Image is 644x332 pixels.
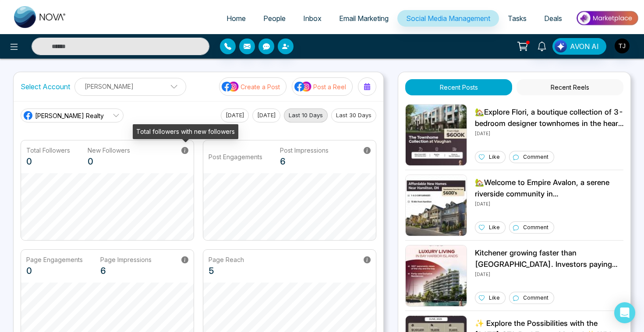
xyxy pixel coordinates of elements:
[80,79,180,94] p: [PERSON_NAME]
[475,199,623,207] p: [DATE]
[255,10,294,27] a: People
[252,108,280,122] button: [DATE]
[100,264,152,277] p: 6
[294,81,312,92] img: social-media-icon
[209,152,262,161] p: Post Engagements
[209,264,244,277] p: 5
[405,79,512,95] button: Recent Posts
[88,146,130,155] p: New Followers
[489,294,500,302] p: Like
[26,255,83,264] p: Page Engagements
[475,248,623,270] p: Kitchener growing faster than [GEOGRAPHIC_DATA]. Investors paying attention. you? 📉 Vacancy rates
[397,10,499,27] a: Social Media Management
[219,77,287,96] button: social-media-iconCreate a Post
[26,264,83,277] p: 0
[218,10,255,27] a: Home
[133,124,238,139] div: Total followers with new followers
[499,10,535,27] a: Tasks
[100,255,152,264] p: Page Impressions
[489,153,500,161] p: Like
[35,111,104,120] span: [PERSON_NAME] Realty
[552,38,606,55] button: AVON AI
[294,10,330,27] a: Inbox
[88,155,130,168] p: 0
[475,129,623,137] p: [DATE]
[570,41,599,52] span: AVON AI
[331,108,376,122] button: Last 30 Days
[614,302,635,323] div: Open Intercom Messenger
[405,175,467,236] img: Unable to load img.
[263,14,286,23] span: People
[26,146,70,155] p: Total Followers
[241,82,280,91] p: Create a Post
[615,38,630,53] img: User Avatar
[489,224,500,231] p: Like
[575,8,639,28] img: Market-place.gif
[313,82,346,91] p: Post a Reel
[523,153,548,161] p: Comment
[475,270,623,278] p: [DATE]
[405,245,467,307] img: Unable to load img.
[475,107,623,129] p: 🏡Explore Flori, a boutique collection of 3-bedroom designer townhomes in the heart of [GEOGRAPHIC...
[339,14,389,23] span: Email Marketing
[544,14,562,23] span: Deals
[523,294,548,302] p: Comment
[303,14,322,23] span: Inbox
[475,177,623,199] p: 🏡Welcome to Empire Avalon, a serene riverside community in [GEOGRAPHIC_DATA], featuring spacious ...
[405,104,467,166] img: Unable to load img.
[406,14,490,23] span: Social Media Management
[330,10,397,27] a: Email Marketing
[535,10,571,27] a: Deals
[26,155,70,168] p: 0
[284,108,328,122] button: Last 10 Days
[226,14,246,23] span: Home
[14,6,67,28] img: Nova CRM Logo
[555,40,567,52] img: Lead Flow
[221,108,249,122] button: [DATE]
[292,77,353,96] button: social-media-iconPost a Reel
[280,155,329,168] p: 6
[523,224,548,231] p: Comment
[280,146,329,155] p: Post Impressions
[21,81,70,92] label: Select Account
[222,81,239,92] img: social-media-icon
[517,79,623,95] button: Recent Reels
[508,14,527,23] span: Tasks
[209,255,244,264] p: Page Reach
